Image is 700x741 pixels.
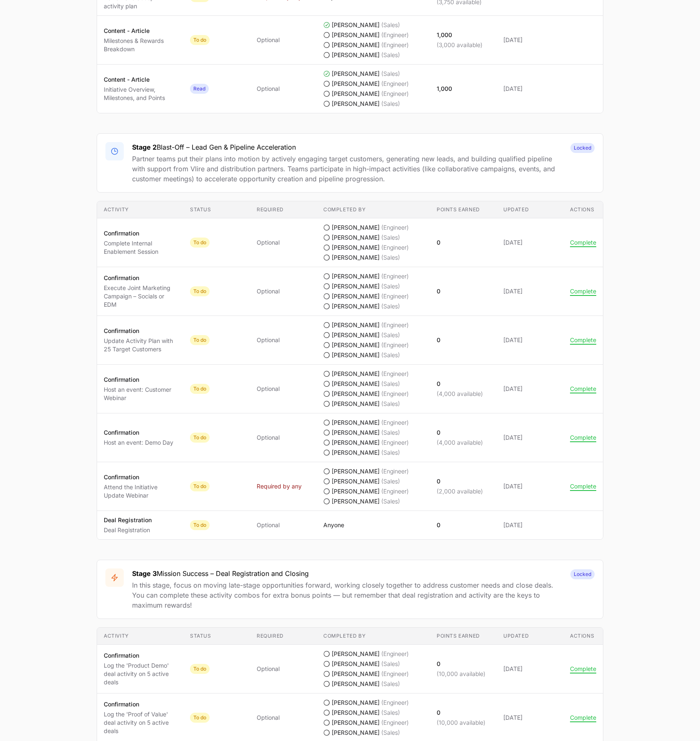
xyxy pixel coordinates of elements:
[332,380,380,388] span: [PERSON_NAME]
[104,37,177,53] p: Milestones & Rewards Breakdown
[257,433,280,442] span: Optional
[332,292,380,300] span: [PERSON_NAME]
[104,85,177,102] p: Initiative Overview, Milestones, and Points
[332,282,380,290] span: [PERSON_NAME]
[332,100,380,108] span: [PERSON_NAME]
[381,390,409,398] span: (Engineer)
[104,438,173,447] p: Host an event: Demo Day
[381,718,409,727] span: (Engineer)
[381,400,400,408] span: (Sales)
[381,650,409,658] span: (Engineer)
[381,708,400,717] span: (Sales)
[332,708,380,717] span: [PERSON_NAME]
[332,390,380,398] span: [PERSON_NAME]
[332,51,380,59] span: [PERSON_NAME]
[257,85,280,93] span: Optional
[503,85,557,93] span: [DATE]
[332,660,380,668] span: [PERSON_NAME]
[503,482,557,491] span: [DATE]
[381,233,400,242] span: (Sales)
[250,201,317,218] th: Required
[381,487,409,496] span: (Engineer)
[332,497,380,506] span: [PERSON_NAME]
[437,85,452,93] p: 1,000
[104,428,173,437] p: Confirmation
[381,680,400,688] span: (Sales)
[503,713,557,722] span: [DATE]
[437,287,440,295] p: 0
[104,327,177,335] p: Confirmation
[381,21,400,29] span: (Sales)
[332,80,380,88] span: [PERSON_NAME]
[257,336,280,344] span: Optional
[183,201,250,218] th: Status
[437,380,483,388] p: 0
[381,428,400,437] span: (Sales)
[381,467,409,476] span: (Engineer)
[381,497,400,506] span: (Sales)
[104,661,177,686] p: Log the 'Product Demo' deal activity on 5 active deals
[503,521,557,529] span: [DATE]
[381,351,400,359] span: (Sales)
[323,521,344,529] p: Anyone
[437,670,485,678] p: (10,000 available)
[257,36,280,44] span: Optional
[570,239,596,246] button: Complete
[437,477,483,486] p: 0
[332,650,380,658] span: [PERSON_NAME]
[332,341,380,349] span: [PERSON_NAME]
[97,628,183,645] th: Activity
[570,434,596,441] button: Complete
[332,331,380,339] span: [PERSON_NAME]
[437,521,440,529] p: 0
[381,292,409,300] span: (Engineer)
[437,238,440,247] p: 0
[437,41,482,49] p: (3,000 available)
[381,370,409,378] span: (Engineer)
[104,526,152,534] p: Deal Registration
[430,201,497,218] th: Points earned
[332,467,380,476] span: [PERSON_NAME]
[437,428,483,437] p: 0
[104,483,177,500] p: Attend the Initiative Update Webinar
[381,253,400,262] span: (Sales)
[332,718,380,727] span: [PERSON_NAME]
[104,75,177,84] p: Content - Article
[570,665,596,673] button: Complete
[332,90,380,98] span: [PERSON_NAME]
[563,201,603,218] th: Actions
[250,628,317,645] th: Required
[437,660,485,668] p: 0
[132,142,562,152] h3: Blast-Off – Lead Gen & Pipeline Acceleration
[132,568,562,578] h3: Mission Success – Deal Registration and Closing
[97,201,183,218] th: Activity
[332,70,380,78] span: [PERSON_NAME]
[332,272,380,280] span: [PERSON_NAME]
[132,154,562,184] p: Partner teams put their plans into motion by actively engaging target customers, generating new l...
[104,274,177,282] p: Confirmation
[332,728,380,737] span: [PERSON_NAME]
[332,438,380,447] span: [PERSON_NAME]
[257,238,280,247] span: Optional
[317,201,430,218] th: Completed by
[332,370,380,378] span: [PERSON_NAME]
[437,487,483,496] p: (2,000 available)
[332,233,380,242] span: [PERSON_NAME]
[332,400,380,408] span: [PERSON_NAME]
[104,27,177,35] p: Content - Article
[332,21,380,29] span: [PERSON_NAME]
[104,239,177,256] p: Complete Internal Enablement Session
[381,448,400,457] span: (Sales)
[381,41,409,49] span: (Engineer)
[503,433,557,442] span: [DATE]
[503,665,557,673] span: [DATE]
[497,201,563,218] th: Updated
[332,41,380,49] span: [PERSON_NAME]
[381,477,400,486] span: (Sales)
[570,714,596,721] button: Complete
[381,272,409,280] span: (Engineer)
[104,229,177,238] p: Confirmation
[570,385,596,393] button: Complete
[183,628,250,645] th: Status
[381,341,409,349] span: (Engineer)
